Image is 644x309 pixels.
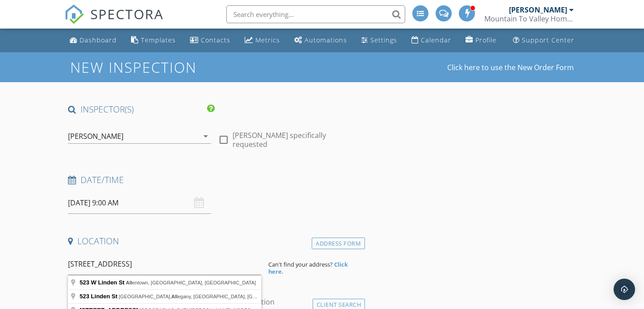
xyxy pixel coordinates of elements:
label: [PERSON_NAME] specifically requested [233,131,361,149]
a: Support Center [509,32,578,49]
span: [GEOGRAPHIC_DATA], egany, [GEOGRAPHIC_DATA], [GEOGRAPHIC_DATA] [119,294,299,299]
a: Calendar [408,32,455,49]
h4: Location [68,235,361,247]
a: Click here to use the New Order Form [447,64,574,71]
h1: New Inspection [70,59,268,75]
img: The Best Home Inspection Software - Spectora [64,4,84,24]
span: 523 [80,293,89,300]
div: Contacts [201,36,230,44]
div: Automations [305,36,347,44]
a: Contacts [186,32,234,49]
div: Support Center [522,36,574,44]
span: Linden St [91,293,117,300]
span: 523 [80,279,89,286]
div: Templates [141,36,176,44]
div: Mountain To Valley Home Inspections, LLC. [484,14,574,23]
div: Metrics [255,36,280,44]
a: Metrics [241,32,284,49]
a: Templates [127,32,179,49]
input: Select date [68,192,211,214]
i: arrow_drop_down [200,131,211,142]
div: Open Intercom Messenger [614,279,635,300]
span: SPECTORA [90,4,164,23]
span: All [171,294,178,299]
a: Settings [358,32,401,49]
span: All [126,280,132,285]
a: Company Profile [462,32,500,49]
h4: Date/Time [68,174,361,186]
span: entown, [GEOGRAPHIC_DATA], [GEOGRAPHIC_DATA] [126,280,256,285]
div: Profile [475,36,496,44]
a: Automations (Basic) [291,32,351,49]
span: Can't find your address? [268,260,333,268]
div: Address Form [312,238,365,250]
div: [PERSON_NAME] [68,132,123,140]
a: SPECTORA [64,12,164,31]
input: Address Search [68,253,261,275]
a: Dashboard [66,32,120,49]
div: Settings [370,36,397,44]
span: W Linden St [91,279,124,286]
div: [PERSON_NAME] [509,5,567,14]
div: Dashboard [80,36,117,44]
strong: Click here. [268,260,348,276]
input: Search everything... [226,5,405,23]
h4: INSPECTOR(S) [68,104,215,115]
div: Calendar [421,36,451,44]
